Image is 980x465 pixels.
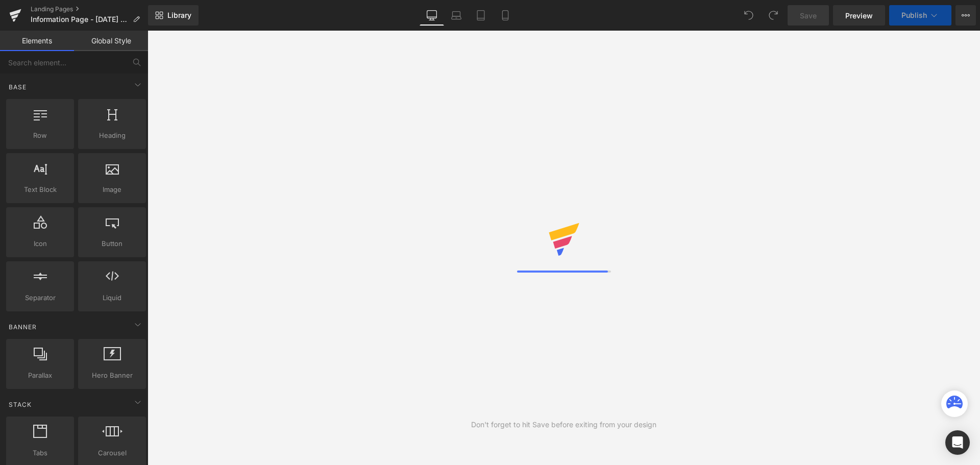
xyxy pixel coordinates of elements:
a: Laptop [444,5,469,26]
span: Heading [81,130,143,141]
span: Carousel [81,448,143,458]
a: Mobile [493,5,518,26]
span: Publish [901,11,927,19]
span: Image [81,184,143,195]
a: Landing Pages [31,5,148,13]
span: Save [800,10,817,21]
span: Tabs [9,448,71,458]
span: Hero Banner [81,370,143,381]
span: Information Page - [DATE] 10:27:18 [31,15,129,23]
span: Liquid [81,292,143,303]
span: Button [81,238,143,249]
span: Stack [8,400,33,409]
a: Desktop [420,5,444,26]
span: Icon [9,238,71,249]
a: Tablet [469,5,493,26]
span: Preview [845,10,873,21]
div: Open Intercom Messenger [945,430,970,455]
a: Global Style [74,31,148,51]
a: Preview [833,5,885,26]
button: Undo [739,5,759,26]
div: Don't forget to hit Save before exiting from your design [471,419,656,430]
button: More [955,5,976,26]
span: Row [9,130,71,141]
span: Library [167,11,191,20]
a: New Library [148,5,199,26]
span: Base [8,82,28,92]
button: Publish [889,5,951,26]
span: Separator [9,292,71,303]
span: Banner [8,322,38,332]
span: Parallax [9,370,71,381]
span: Text Block [9,184,71,195]
button: Redo [763,5,783,26]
